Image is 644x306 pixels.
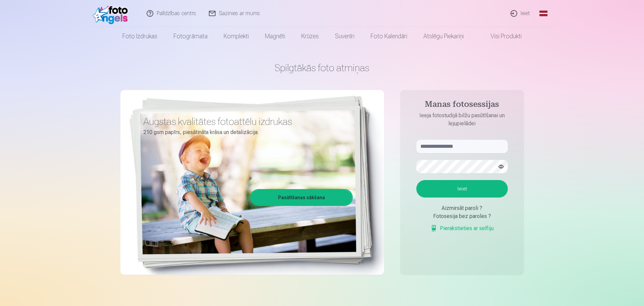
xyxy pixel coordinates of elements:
a: Komplekti [216,27,257,46]
h3: Augstas kvalitātes fotoattēlu izdrukas [143,116,348,128]
p: Ieeja fotostudijā bilžu pasūtīšanai un lejupielādei [410,112,515,128]
div: Fotosesija bez paroles ? [416,212,508,220]
a: Visi produkti [472,27,530,46]
a: Magnēti [257,27,293,46]
button: Ieiet [416,180,508,198]
a: Foto izdrukas [114,27,165,46]
img: /fa1 [93,3,131,24]
a: Foto kalendāri [363,27,415,46]
a: Fotogrāmata [165,27,216,46]
a: Krūzes [293,27,327,46]
p: 210 gsm papīrs, piesātināta krāsa un detalizācija [143,128,348,137]
h1: Spilgtākās foto atmiņas [120,62,524,74]
h4: Manas fotosessijas [410,99,515,112]
a: Suvenīri [327,27,363,46]
a: Pasūtīšanas sākšana [251,190,352,205]
a: Atslēgu piekariņi [415,27,472,46]
div: Aizmirsāt paroli ? [416,204,508,212]
a: Pierakstieties ar selfiju [430,224,494,232]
